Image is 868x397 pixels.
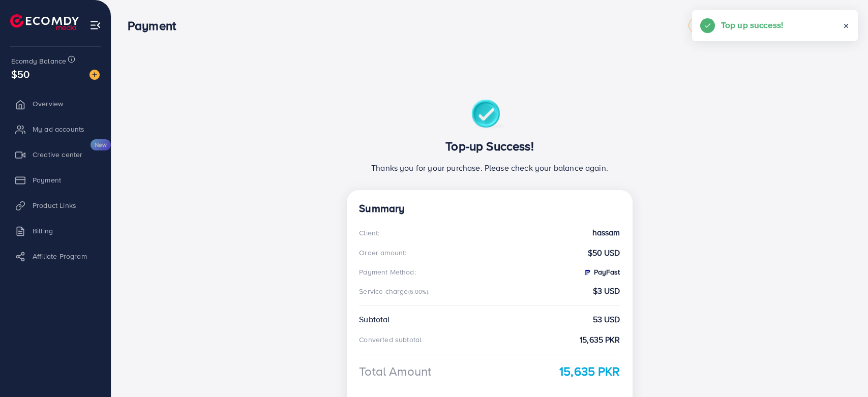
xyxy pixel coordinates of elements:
span: Ecomdy Balance [11,56,66,66]
strong: 15,635 PKR [559,362,620,380]
div: Client: [359,228,379,238]
div: Converted subtotal [359,334,422,345]
img: image [89,70,100,80]
div: Service charge [359,286,433,296]
strong: $50 USD [588,247,620,259]
p: Thanks you for your purchase. Please check your balance again. [359,162,620,174]
h3: Top-up Success! [359,139,620,154]
div: Order amount: [359,248,406,258]
strong: PayFast [583,267,620,277]
h4: Summary [359,202,620,215]
img: menu [89,19,101,31]
h3: Payment [128,18,184,33]
div: Total Amount [359,362,431,380]
strong: $3 USD [593,285,620,297]
strong: 15,635 PKR [580,334,620,346]
a: metap_pakistan_001 [689,18,768,33]
strong: 53 USD [593,314,620,325]
h5: Top up success! [721,18,783,32]
img: success [471,100,507,131]
div: Payment Method: [359,267,415,277]
img: logo [10,14,79,30]
small: (6.00%): [408,288,430,296]
span: $50 [11,67,29,81]
strong: hassam [592,227,620,238]
div: Subtotal [359,314,390,325]
img: PayFast [583,268,591,277]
